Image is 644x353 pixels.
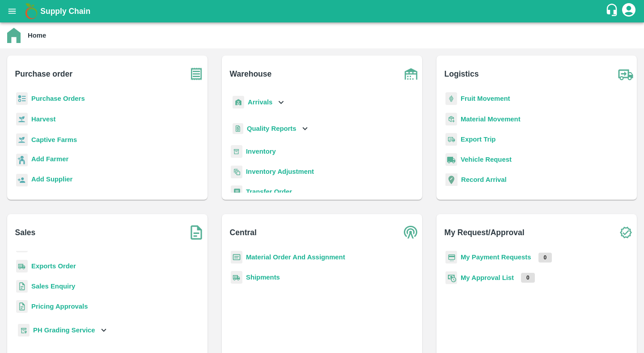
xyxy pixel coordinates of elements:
[614,221,637,244] img: check
[246,188,292,195] a: Transfer Order
[31,116,55,123] a: Harvest
[231,92,286,112] div: Arrivals
[28,32,46,39] b: Home
[461,156,512,163] a: Vehicle Request
[461,116,521,123] a: Material Movement
[231,145,242,158] img: whInventory
[461,95,510,102] a: Fruit Movement
[16,112,28,126] img: harvest
[7,28,21,43] img: home
[614,63,637,85] img: truck
[16,280,28,293] img: sales
[445,173,458,186] img: recordArrival
[247,125,297,132] b: Quality Reports
[15,68,72,80] b: Purchase order
[31,95,85,102] a: Purchase Orders
[16,92,28,105] img: reciept
[400,63,422,85] img: warehouse
[230,68,272,80] b: Warehouse
[445,92,457,105] img: fruit
[31,263,76,270] a: Exports Order
[185,221,208,244] img: soSales
[231,251,242,264] img: centralMaterial
[461,254,531,261] a: My Payment Requests
[231,165,242,178] img: inventory
[461,136,496,143] a: Export Trip
[246,168,314,175] a: Inventory Adjustment
[31,154,68,166] a: Add Farmer
[31,283,75,290] a: Sales Enquiry
[16,320,109,340] div: PH Grading Service
[2,1,22,22] button: open drawer
[31,155,68,163] b: Add Farmer
[31,136,77,143] a: Captive Farms
[445,133,457,146] img: delivery
[445,226,525,239] b: My Request/Approval
[18,324,30,337] img: whTracker
[445,153,457,166] img: vehicle
[231,271,242,284] img: shipments
[521,273,535,283] p: 0
[230,226,257,239] b: Central
[246,148,276,155] a: Inventory
[445,112,457,126] img: material
[16,154,28,167] img: farmer
[40,7,90,16] b: Supply Chain
[16,300,28,313] img: sales
[445,251,457,264] img: payment
[231,120,310,138] div: Quality Reports
[31,303,88,310] a: Pricing Approvals
[246,274,280,281] a: Shipments
[248,99,272,106] b: Arrivals
[31,176,72,183] b: Add Supplier
[246,254,345,261] a: Material Order And Assignment
[233,123,243,134] img: qualityReport
[445,68,479,80] b: Logistics
[22,2,40,20] img: logo
[231,185,242,198] img: whTransfer
[605,3,621,19] div: customer-support
[33,327,95,334] b: PH Grading Service
[233,96,244,109] img: whArrival
[16,133,28,146] img: harvest
[538,253,552,263] p: 0
[15,226,36,239] b: Sales
[445,271,457,284] img: approval
[40,5,605,17] a: Supply Chain
[31,174,72,186] a: Add Supplier
[185,63,208,85] img: purchase
[461,274,514,281] a: My Approval List
[16,174,28,187] img: supplier
[461,176,507,183] a: Record Arrival
[16,260,28,273] img: shipments
[400,221,422,244] img: central
[621,2,637,21] div: account of current user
